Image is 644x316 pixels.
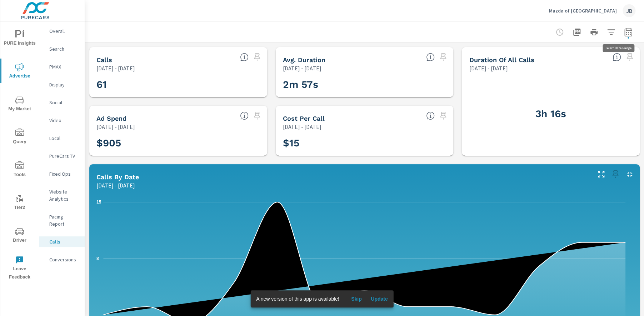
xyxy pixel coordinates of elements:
p: [DATE] - [DATE] [283,122,321,131]
p: Mazda of [GEOGRAPHIC_DATA] [549,7,617,14]
span: PureCars Ad Spend/Calls. [426,111,435,120]
h3: 3h 16s [469,108,633,120]
div: Local [39,133,85,144]
span: Average Duration of each call. [426,53,435,61]
h5: Calls By Date [96,173,139,181]
button: Update [368,293,391,305]
p: [DATE] - [DATE] [96,181,135,190]
p: Fixed Ops [49,170,79,177]
p: Local [49,135,79,142]
button: Make Fullscreen [595,169,607,180]
h5: Ad Spend [96,115,126,122]
h3: 2m 57s [283,79,446,91]
span: Skip [348,296,365,302]
div: nav menu [0,21,39,284]
span: Tools [3,161,37,179]
span: Select a preset date range to save this widget [251,51,263,63]
span: Select a preset date range to save this widget [438,51,449,63]
span: PURE Insights [3,30,37,47]
span: My Market [3,96,37,113]
h3: 61 [96,79,260,91]
h5: Avg. Duration [283,56,325,64]
text: 8 [96,256,99,261]
h5: Calls [96,56,112,64]
h5: Cost Per Call [283,115,325,122]
p: PMAX [49,63,79,70]
span: Select a preset date range to save this widget [624,51,635,63]
button: Skip [345,293,368,305]
div: Overall [39,26,85,36]
div: PMAX [39,61,85,72]
p: Social [49,99,79,106]
p: Calls [49,238,79,245]
span: Select a preset date range to save this widget [438,110,449,121]
button: Minimize Widget [624,169,635,180]
div: Search [39,44,85,54]
div: PureCars TV [39,151,85,161]
p: [DATE] - [DATE] [283,64,321,72]
div: Conversions [39,254,85,265]
p: [DATE] - [DATE] [469,64,508,72]
div: Website Analytics [39,186,85,204]
div: Calls [39,236,85,247]
p: [DATE] - [DATE] [96,122,135,131]
p: Conversions [49,256,79,263]
span: Query [3,129,37,146]
h3: $15 [283,137,446,149]
div: Fixed Ops [39,169,85,179]
span: Tier2 [3,194,37,212]
p: Overall [49,27,79,35]
span: Leave Feedback [3,256,37,281]
span: Sum of PureCars Ad Spend. [240,111,249,120]
div: JB [623,4,635,17]
div: Video [39,115,85,126]
div: Display [39,79,85,90]
span: The Total Duration of all calls. [613,53,621,61]
div: Pacing Report [39,211,85,229]
p: PureCars TV [49,152,79,160]
p: Video [49,117,79,124]
p: Display [49,81,79,88]
div: Social [39,97,85,108]
p: Website Analytics [49,188,79,202]
text: 15 [96,200,101,205]
span: Driver [3,227,37,245]
span: Select a preset date range to save this widget [251,110,263,121]
p: Search [49,45,79,52]
h5: Duration of all Calls [469,56,534,64]
button: Print Report [587,25,601,39]
p: Pacing Report [49,213,79,227]
span: Select a preset date range to save this widget [610,169,621,180]
h3: $905 [96,137,260,149]
span: Advertise [3,63,37,80]
span: Update [371,296,388,302]
span: A new version of this app is available! [256,296,339,302]
p: [DATE] - [DATE] [96,64,135,72]
span: Total number of calls. [240,53,249,61]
